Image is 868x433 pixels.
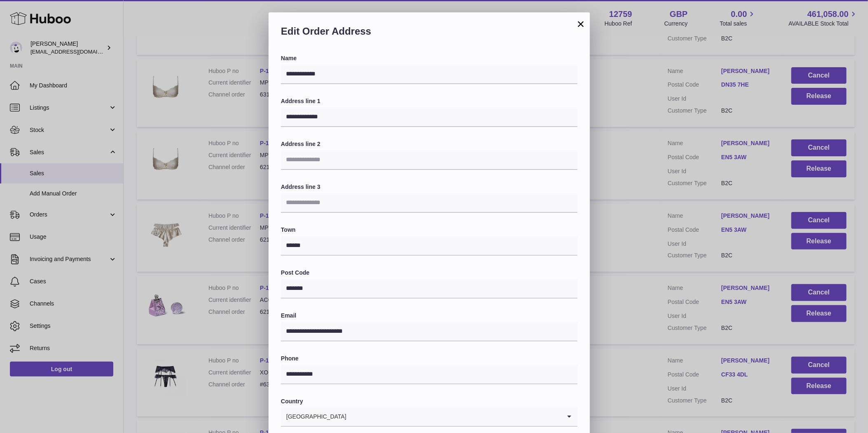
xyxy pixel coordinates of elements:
[281,355,578,362] label: Phone
[281,226,578,234] label: Town
[281,97,578,105] label: Address line 1
[347,407,561,426] input: Search for option
[576,19,586,29] button: ×
[281,398,578,405] label: Country
[281,140,578,148] label: Address line 2
[281,312,578,320] label: Email
[281,407,578,427] div: Search for option
[281,54,578,62] label: Name
[281,183,578,191] label: Address line 3
[281,269,578,277] label: Post Code
[281,407,347,426] span: [GEOGRAPHIC_DATA]
[281,25,578,42] h2: Edit Order Address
